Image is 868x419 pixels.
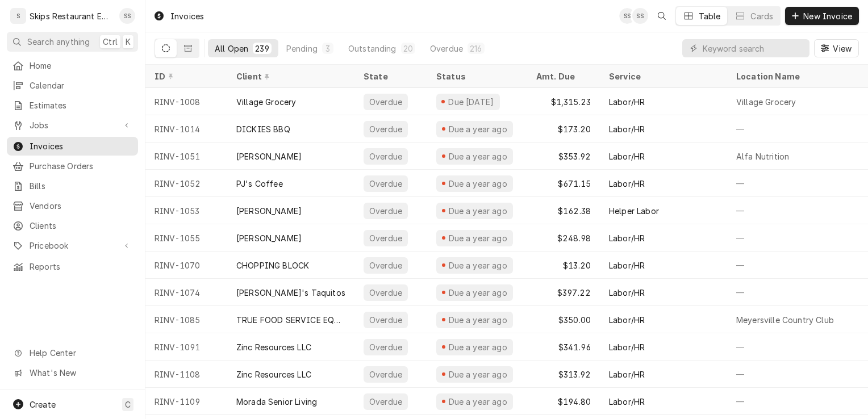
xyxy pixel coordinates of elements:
div: CHOPPING BLOCK [236,259,309,271]
a: Calendar [7,76,138,95]
div: 3 [324,43,331,55]
div: Due [DATE] [447,96,495,108]
span: Help Center [30,347,131,359]
div: Pending [286,43,318,55]
a: Estimates [7,96,138,115]
div: Overdue [368,96,403,108]
div: Due a year ago [447,259,508,271]
div: Overdue [368,368,403,380]
span: Reports [30,261,132,273]
div: S [10,8,26,24]
span: C [125,399,131,410]
div: Labor/HR [609,314,645,326]
div: RINV-1008 [145,88,227,115]
div: RINV-1053 [145,197,227,224]
div: $194.80 [527,388,600,415]
div: SS [119,8,135,24]
div: Cards [750,10,773,22]
div: Labor/HR [609,287,645,299]
button: New Invoice [785,7,859,25]
div: Due a year ago [447,341,508,353]
div: Table [699,10,721,22]
span: Ctrl [103,36,118,48]
div: Overdue [368,314,403,326]
div: Overdue [368,150,403,162]
div: RINV-1052 [145,170,227,197]
div: DICKIES BBQ [236,123,290,135]
a: Go to Pricebook [7,236,138,255]
div: $397.22 [527,279,600,306]
span: Calendar [30,79,132,91]
button: Open search [653,7,671,25]
div: RINV-1108 [145,361,227,388]
div: Status [436,70,516,82]
span: Vendors [30,200,132,212]
div: Due a year ago [447,368,508,380]
div: Amt. Due [536,70,589,82]
a: Vendors [7,196,138,215]
div: 239 [255,43,269,55]
a: Go to Jobs [7,116,138,135]
div: ID [155,70,216,82]
div: Due a year ago [447,287,508,299]
div: Labor/HR [609,341,645,353]
div: 216 [470,43,482,55]
div: RINV-1014 [145,115,227,143]
span: Purchase Orders [30,160,132,172]
div: Overdue [368,259,403,271]
div: $173.20 [527,115,600,143]
a: Bills [7,177,138,195]
div: $1,315.23 [527,88,600,115]
div: Village Grocery [236,96,296,108]
div: RINV-1091 [145,333,227,361]
div: $162.38 [527,197,600,224]
div: RINV-1070 [145,252,227,279]
div: Due a year ago [447,396,508,408]
div: [PERSON_NAME]'s Taquitos [236,287,345,299]
div: Meyersville Country Club [736,314,834,326]
span: Bills [30,180,132,192]
div: Zinc Resources LLC [236,368,311,380]
div: Due a year ago [447,205,508,217]
div: RINV-1074 [145,279,227,306]
div: Labor/HR [609,178,645,190]
div: Overdue [368,287,403,299]
div: Overdue [368,123,403,135]
div: Due a year ago [447,314,508,326]
div: RINV-1051 [145,143,227,170]
div: [PERSON_NAME] [236,232,302,244]
a: Home [7,56,138,75]
div: RINV-1085 [145,306,227,333]
div: Labor/HR [609,123,645,135]
a: Go to Help Center [7,343,138,362]
div: Overdue [368,232,403,244]
div: TRUE FOOD SERVICE EQUIPMENT INC [236,314,345,326]
div: Skips Restaurant Equipment [30,10,113,22]
div: Due a year ago [447,178,508,190]
a: Go to What's New [7,363,138,382]
div: Overdue [368,178,403,190]
div: SS [632,8,648,24]
input: Keyword search [703,39,804,57]
div: Labor/HR [609,96,645,108]
div: Labor/HR [609,150,645,162]
a: Reports [7,257,138,276]
div: Labor/HR [609,396,645,408]
div: Overdue [368,205,403,217]
a: Clients [7,216,138,235]
div: [PERSON_NAME] [236,205,302,217]
span: Invoices [30,140,132,152]
div: Overdue [368,396,403,408]
div: [PERSON_NAME] [236,150,302,162]
div: Zinc Resources LLC [236,341,311,353]
div: Overdue [430,43,463,55]
div: $341.96 [527,333,600,361]
div: Shan Skipper's Avatar [632,8,648,24]
div: Shan Skipper's Avatar [119,8,135,24]
div: $353.92 [527,143,600,170]
span: Jobs [30,119,115,131]
span: Estimates [30,99,132,111]
div: Labor/HR [609,232,645,244]
a: Purchase Orders [7,157,138,175]
div: PJ's Coffee [236,178,283,190]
